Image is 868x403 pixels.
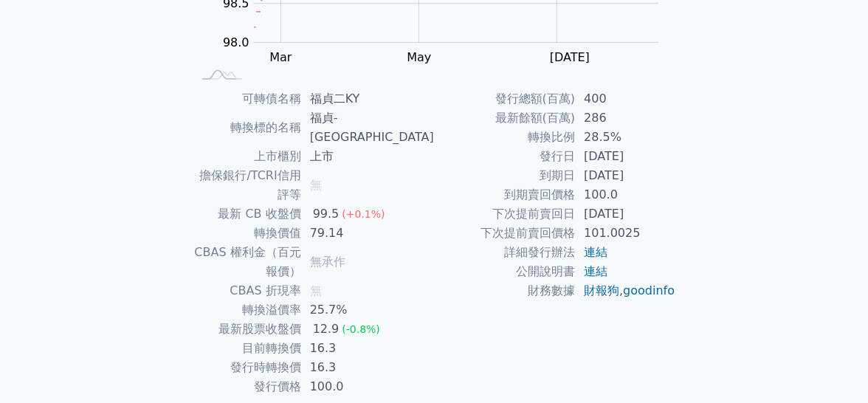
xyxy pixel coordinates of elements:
a: 連結 [584,245,607,259]
span: (-0.8%) [342,323,380,335]
td: 公開說明書 [434,262,575,281]
td: 100.0 [301,377,434,396]
td: 福貞二KY [301,89,434,108]
td: [DATE] [575,204,676,224]
td: 16.3 [301,358,434,377]
a: goodinfo [623,283,675,297]
td: 最新餘額(百萬) [434,108,575,128]
span: 無承作 [310,255,345,269]
span: (+0.1%) [342,208,385,220]
td: 28.5% [575,128,676,147]
td: CBAS 權利金（百元報價） [192,243,301,281]
td: 下次提前賣回價格 [434,224,575,243]
td: 可轉債名稱 [192,89,301,108]
div: 99.5 [310,204,342,224]
td: 福貞-[GEOGRAPHIC_DATA] [301,108,434,147]
td: 16.3 [301,339,434,358]
td: 400 [575,89,676,108]
td: 轉換比例 [434,128,575,147]
td: 目前轉換價 [192,339,301,358]
span: 無 [310,178,322,192]
tspan: [DATE] [550,50,590,64]
tspan: May [407,50,432,64]
td: , [575,281,676,300]
td: 下次提前賣回日 [434,204,575,224]
td: 轉換溢價率 [192,300,301,320]
tspan: 98.0 [223,35,249,49]
div: 聊天小工具 [794,332,868,403]
td: 轉換標的名稱 [192,108,301,147]
iframe: Chat Widget [794,332,868,403]
td: 最新股票收盤價 [192,320,301,339]
td: 286 [575,108,676,128]
a: 財報狗 [584,283,619,297]
td: 上市 [301,147,434,166]
span: 無 [310,283,322,297]
td: 100.0 [575,185,676,204]
td: 79.14 [301,224,434,243]
td: 財務數據 [434,281,575,300]
td: CBAS 折現率 [192,281,301,300]
td: 轉換價值 [192,224,301,243]
td: 發行總額(百萬) [434,89,575,108]
td: 發行價格 [192,377,301,396]
td: 上市櫃別 [192,147,301,166]
td: 擔保銀行/TCRI信用評等 [192,166,301,204]
td: 詳細發行辦法 [434,243,575,262]
tspan: Mar [270,50,293,64]
td: 最新 CB 收盤價 [192,204,301,224]
div: 12.9 [310,320,342,339]
td: 到期賣回價格 [434,185,575,204]
td: [DATE] [575,147,676,166]
a: 連結 [584,264,607,278]
td: [DATE] [575,166,676,185]
td: 25.7% [301,300,434,320]
td: 發行日 [434,147,575,166]
td: 101.0025 [575,224,676,243]
td: 到期日 [434,166,575,185]
td: 發行時轉換價 [192,358,301,377]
